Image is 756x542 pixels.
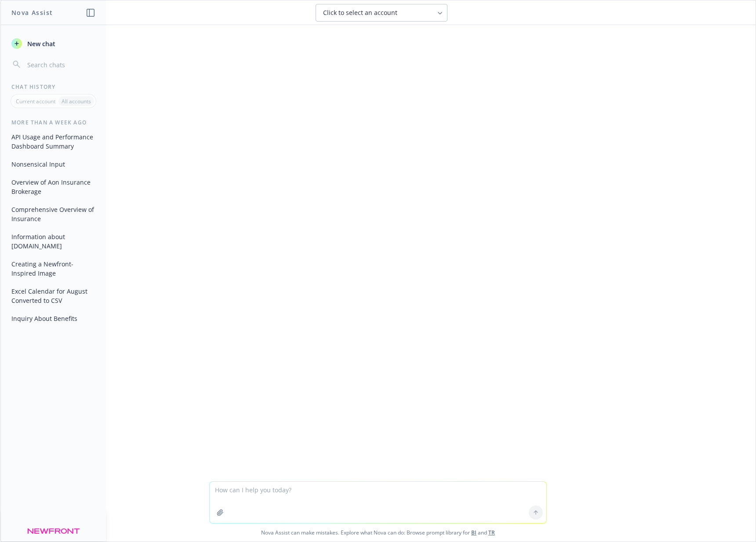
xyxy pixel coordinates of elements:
[16,98,55,105] p: Current account
[471,529,476,536] a: BI
[62,98,91,105] p: All accounts
[323,8,397,17] span: Click to select an account
[25,39,55,48] span: New chat
[488,529,495,536] a: TR
[4,524,752,542] span: Nova Assist can make mistakes. Explore what Nova can do: Browse prompt library for and
[11,8,53,17] h1: Nova Assist
[8,284,99,308] button: Excel Calendar for August Converted to CSV
[8,130,99,153] button: API Usage and Performance Dashboard Summary
[316,4,447,22] button: Click to select an account
[8,36,99,51] button: New chat
[8,257,99,280] button: Creating a Newfront-Inspired Image
[8,229,99,253] button: Information about [DOMAIN_NAME]
[8,157,99,171] button: Nonsensical Input
[1,119,106,126] div: More than a week ago
[8,202,99,226] button: Comprehensive Overview of Insurance
[8,175,99,199] button: Overview of Aon Insurance Brokerage
[8,311,99,326] button: Inquiry About Benefits
[25,58,95,71] input: Search chats
[1,83,106,91] div: Chat History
